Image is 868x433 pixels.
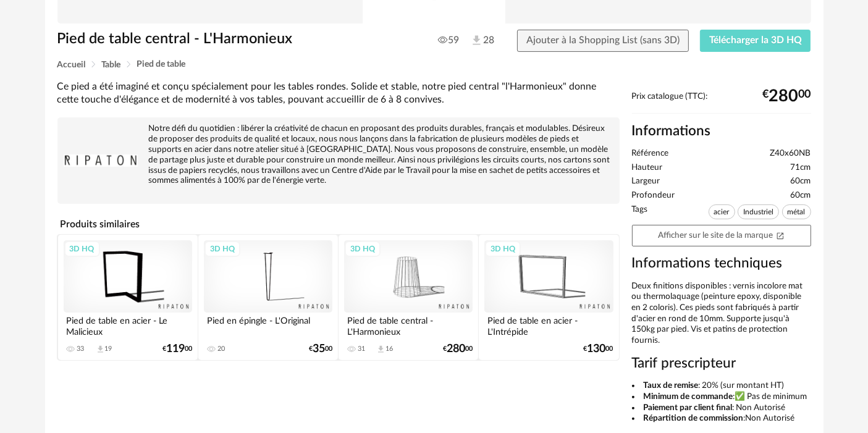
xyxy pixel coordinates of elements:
[632,176,660,187] span: Largeur
[345,241,381,257] div: 3D HQ
[738,204,779,219] span: Industriel
[313,345,325,353] span: 35
[376,345,386,354] span: Download icon
[769,91,799,101] span: 280
[57,61,86,69] span: Accueil
[791,162,811,174] span: 71cm
[770,148,811,159] span: Z40x60NB
[484,313,613,337] div: Pied de table en acier - L'Intrépide
[632,225,811,246] a: Afficher sur le site de la marqueOpen In New icon
[105,345,112,353] div: 19
[709,204,735,219] span: acier
[438,34,459,46] span: 59
[64,124,138,198] img: brand logo
[485,241,521,257] div: 3D HQ
[632,148,669,159] span: Référence
[632,254,811,272] h3: Informations techniques
[162,345,192,353] div: € 00
[57,215,620,233] h4: Produits similaires
[763,91,811,101] div: € 00
[344,313,473,337] div: Pied de table central - L'Harmonieux
[632,91,811,114] div: Prix catalogue (TTC):
[64,241,100,257] div: 3D HQ
[632,392,811,403] li: :✅ Pas de minimum
[217,345,225,353] div: 20
[96,345,105,354] span: Download icon
[643,392,733,401] b: Minimum de commande
[137,60,186,69] span: Pied de table
[198,235,338,360] a: 3D HQ Pied en épingle - L'Original 20 €3500
[632,380,811,392] li: : 20% (sur montant HT)
[470,34,494,48] span: 28
[517,30,689,52] button: Ajouter à la Shopping List (sans 3D)
[791,176,811,187] span: 60cm
[309,345,332,353] div: € 00
[526,35,680,45] span: Ajouter à la Shopping List (sans 3D)
[700,30,811,52] button: Télécharger la 3D HQ
[643,381,698,390] b: Taux de remise
[204,313,332,337] div: Pied en épingle - L'Original
[643,403,732,412] b: Paiement par client final
[632,204,648,222] span: Tags
[709,35,802,45] span: Télécharger la 3D HQ
[64,124,613,186] div: Notre défi du quotidien : libérer la créativité de chacun en proposant des produits durables, fra...
[632,355,811,372] h3: Tarif prescripteur
[632,281,811,346] div: Deux finitions disponibles : vernis incolore mat ou thermolaquage (peinture epoxy, disponible en ...
[339,235,478,360] a: 3D HQ Pied de table central - L'Harmonieux 31 Download icon 16 €28000
[632,162,663,174] span: Hauteur
[782,204,811,219] span: métal
[57,30,364,49] h1: Pied de table central - L'Harmonieux
[64,313,192,337] div: Pied de table en acier - Le Malicieux
[57,60,811,69] div: Breadcrumb
[77,345,85,353] div: 33
[204,241,240,257] div: 3D HQ
[166,345,185,353] span: 119
[447,345,465,353] span: 280
[632,190,675,201] span: Profondeur
[57,80,620,107] div: Ce pied a été imaginé et conçu spécialement pour les tables rondes. Solide et stable, notre pied ...
[584,345,613,353] div: € 00
[776,230,785,239] span: Open In New icon
[479,235,618,360] a: 3D HQ Pied de table en acier - L'Intrépide €13000
[643,414,743,422] b: Répartition de commission
[588,345,606,353] span: 130
[632,403,811,414] li: : Non Autorisé
[632,413,811,424] li: :Non Autorisé
[358,345,365,353] div: 31
[443,345,473,353] div: € 00
[470,34,483,47] img: Téléchargements
[632,122,811,140] h2: Informations
[102,61,121,69] span: Table
[386,345,393,353] div: 16
[58,235,198,360] a: 3D HQ Pied de table en acier - Le Malicieux 33 Download icon 19 €11900
[791,190,811,201] span: 60cm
